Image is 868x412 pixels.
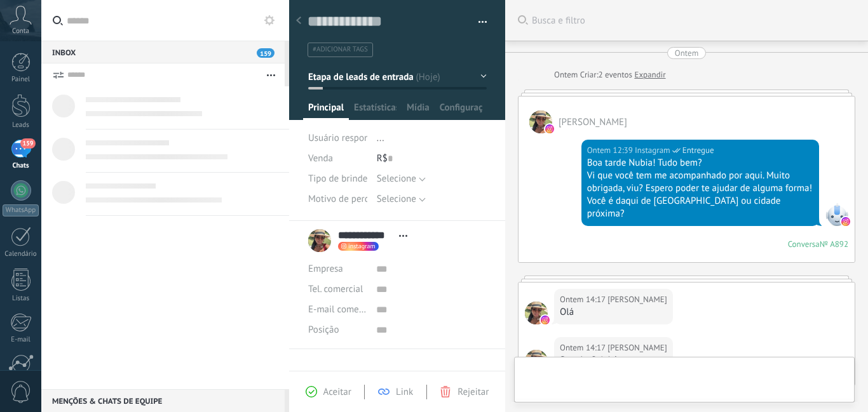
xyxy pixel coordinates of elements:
[559,116,627,128] span: Nubia Garcia
[308,325,339,335] span: Posição
[308,283,363,295] span: Tel. comercial
[587,195,813,220] div: Você é daqui de [GEOGRAPHIC_DATA] ou cidade próxima?
[377,169,426,189] button: Selecione
[377,132,384,144] span: ...
[308,300,367,320] button: E-mail comercial
[377,189,426,209] button: Selecione
[3,204,39,216] div: WhatsApp
[308,174,367,183] span: Tipo de brinde
[841,217,850,226] img: instagram.svg
[635,144,670,157] span: Instagram
[560,342,607,354] div: Ontem 14:17
[12,27,29,36] span: Conta
[313,45,368,54] span: #adicionar tags
[257,48,275,58] span: 159
[407,102,430,120] span: Mídia
[377,173,416,185] span: Selecione
[525,302,548,324] span: Nubia Garcia
[587,169,813,195] div: Vi que você tem me acompanhado por aqui. Muito obrigada, viu? Espero poder te ajudar de alguma fo...
[41,389,285,412] div: Menções & Chats de equipe
[377,193,416,205] span: Selecione
[607,293,667,306] span: Nubia Garcia
[308,102,344,120] span: Principal
[20,138,35,149] span: 159
[560,293,607,306] div: Ontem 14:17
[560,354,667,367] div: Sou de Cuiabá
[3,295,39,303] div: Listas
[529,110,552,133] span: Nubia Garcia
[820,239,848,249] div: № A892
[396,386,413,398] span: Link
[458,386,489,398] span: Rejeitar
[599,69,632,81] span: 2 eventos
[440,102,482,120] span: Configurações
[308,279,363,300] button: Tel. comercial
[634,69,665,81] a: Expandir
[825,203,848,226] span: Instagram
[788,239,820,249] div: Conversa
[308,189,367,209] div: Motivo de perda
[545,124,554,133] img: instagram.svg
[682,144,714,157] span: Entregue
[587,144,635,157] div: Ontem 12:39
[308,194,374,204] span: Motivo de perda
[532,15,855,27] span: Busca e filtro
[308,303,376,316] span: E-mail comercial
[323,386,351,398] span: Aceitar
[41,41,285,63] div: Inbox
[554,69,666,81] div: Criar:
[308,169,367,189] div: Tipo de brinde
[541,316,550,324] img: instagram.svg
[308,152,333,164] span: Venda
[560,306,667,319] div: Olá
[3,250,39,258] div: Calendário
[3,76,39,84] div: Painel
[308,128,367,149] div: Usuário responsável
[308,149,367,169] div: Venda
[525,350,548,373] span: Nubia Garcia
[377,149,487,169] div: R$
[3,121,39,130] div: Leads
[3,162,39,170] div: Chats
[308,132,390,144] span: Usuário responsável
[308,259,367,279] div: Empresa
[308,320,367,340] div: Posição
[587,157,813,169] div: Boa tarde Nubia! Tudo bem?
[554,69,580,81] div: Ontem
[354,102,397,120] span: Estatísticas
[675,47,698,59] div: Ontem
[3,336,39,344] div: E-mail
[607,342,667,354] span: Nubia Garcia
[348,243,376,249] span: instagram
